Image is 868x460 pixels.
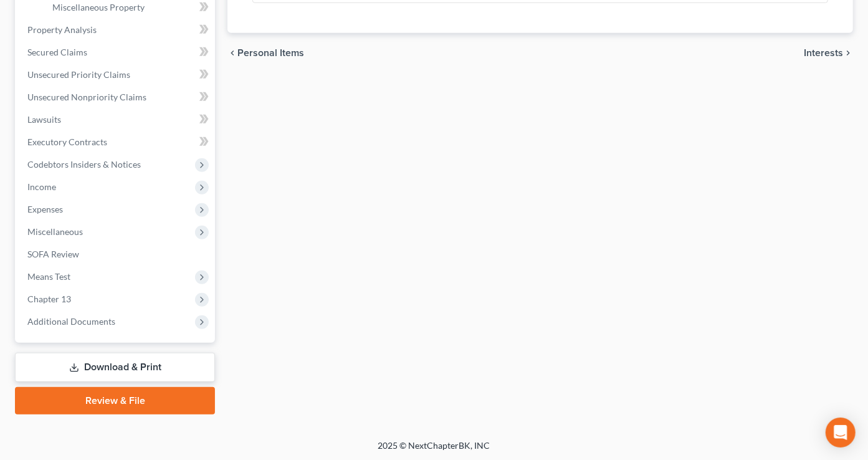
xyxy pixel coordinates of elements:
span: Executory Contracts [27,137,107,147]
div: Open Intercom Messenger [826,418,856,448]
span: Interests [804,48,843,58]
span: Additional Documents [27,316,115,327]
button: Interests chevron_right [804,48,853,58]
a: Lawsuits [17,108,215,131]
span: Means Test [27,271,70,282]
span: SOFA Review [27,249,79,259]
i: chevron_left [227,48,237,58]
span: Miscellaneous Property [52,2,145,12]
a: Unsecured Priority Claims [17,64,215,86]
button: chevron_left Personal Items [227,48,304,58]
span: Property Analysis [27,24,97,35]
a: Download & Print [15,353,215,382]
a: Unsecured Nonpriority Claims [17,86,215,108]
span: Miscellaneous [27,226,83,237]
a: Review & File [15,387,215,414]
span: Secured Claims [27,47,87,57]
a: Property Analysis [17,19,215,41]
a: Secured Claims [17,41,215,64]
span: Income [27,181,56,192]
span: Chapter 13 [27,294,71,304]
span: Expenses [27,204,63,214]
span: Unsecured Nonpriority Claims [27,92,146,102]
span: Unsecured Priority Claims [27,69,130,80]
span: Codebtors Insiders & Notices [27,159,141,170]
span: Lawsuits [27,114,61,125]
span: Personal Items [237,48,304,58]
i: chevron_right [843,48,853,58]
a: SOFA Review [17,243,215,266]
a: Executory Contracts [17,131,215,153]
